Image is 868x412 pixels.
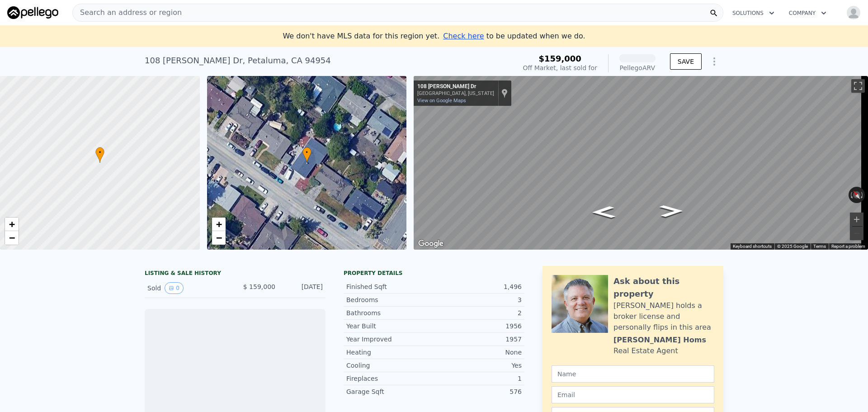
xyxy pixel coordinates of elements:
[831,244,865,249] a: Report a problem
[434,322,522,331] div: 1956
[434,348,522,357] div: None
[346,387,434,396] div: Garage Sqft
[216,232,222,243] span: −
[538,54,581,63] span: $159,000
[849,187,854,203] button: Rotate counterclockwise
[243,283,275,290] span: $ 159,000
[850,213,863,226] button: Zoom in
[9,232,15,243] span: −
[434,374,522,383] div: 1
[9,218,15,230] span: +
[552,365,714,383] input: Name
[613,275,714,300] div: Ask about this property
[434,335,522,344] div: 1957
[613,300,714,333] div: [PERSON_NAME] holds a broker license and personally flips in this area
[302,147,311,163] div: •
[346,348,434,357] div: Heating
[346,295,434,304] div: Bedrooms
[582,203,625,221] path: Go Northwest, Maria Dr
[417,98,466,104] a: View on Google Maps
[782,5,834,21] button: Company
[417,83,494,90] div: 108 [PERSON_NAME] Dr
[650,202,693,220] path: Go Southeast, Maria Dr
[5,231,19,245] a: Zoom out
[417,90,494,96] div: [GEOGRAPHIC_DATA], [US_STATE]
[346,308,434,317] div: Bathrooms
[145,270,325,279] div: LISTING & SALE HISTORY
[552,386,714,403] input: Email
[95,147,104,163] div: •
[95,148,104,156] span: •
[501,88,508,98] a: Show location on map
[705,52,723,71] button: Show Options
[434,361,522,370] div: Yes
[147,282,228,294] div: Sold
[346,374,434,383] div: Fireplaces
[302,148,311,156] span: •
[416,238,446,250] img: Google
[7,6,58,19] img: Pellego
[434,387,522,396] div: 576
[283,282,323,294] div: [DATE]
[523,63,597,72] div: Off Market, last sold for
[212,231,226,245] a: Zoom out
[346,335,434,344] div: Year Improved
[443,32,484,40] span: Check here
[670,53,702,70] button: SAVE
[443,31,585,42] div: to be updated when we do.
[725,5,782,21] button: Solutions
[619,63,656,72] div: Pellego ARV
[850,227,863,240] button: Zoom out
[434,282,522,291] div: 1,496
[777,244,808,249] span: © 2025 Google
[613,335,706,346] div: [PERSON_NAME] Homs
[212,218,226,231] a: Zoom in
[145,54,331,67] div: 108 [PERSON_NAME] Dr , Petaluma , CA 94954
[346,361,434,370] div: Cooling
[346,282,434,291] div: Finished Sqft
[73,7,182,18] span: Search an address or region
[344,270,524,277] div: Property details
[849,186,864,204] button: Reset the view
[216,218,222,230] span: +
[416,238,446,250] a: Open this area in Google Maps (opens a new window)
[283,31,585,42] div: We don't have MLS data for this region yet.
[613,346,678,356] div: Real Estate Agent
[346,322,434,331] div: Year Built
[165,282,184,294] button: View historical data
[434,308,522,317] div: 2
[414,76,868,250] div: Map
[813,244,826,249] a: Terms (opens in new tab)
[860,187,865,203] button: Rotate clockwise
[851,79,865,93] button: Toggle fullscreen view
[5,218,19,231] a: Zoom in
[434,295,522,304] div: 3
[846,5,861,20] img: avatar
[414,76,868,250] div: Street View
[733,243,772,250] button: Keyboard shortcuts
